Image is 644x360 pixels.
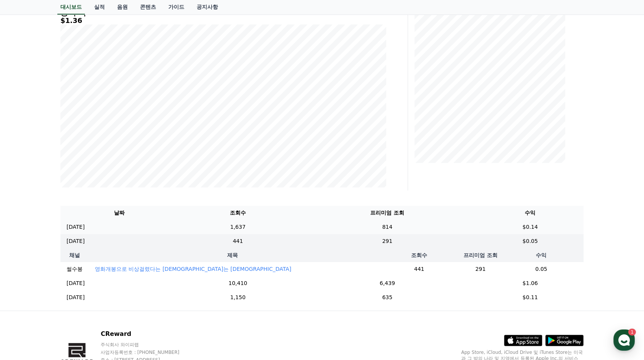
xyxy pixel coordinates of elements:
[178,290,298,305] td: 1,150
[60,17,386,24] h5: $1.36
[99,243,147,262] a: 설정
[101,329,194,339] p: CReward
[67,223,85,231] p: [DATE]
[477,276,584,290] td: $1.06
[70,254,79,261] span: 대화
[477,206,584,220] th: 수익
[101,349,194,355] p: 사업자등록번호 : [PHONE_NUMBER]
[477,290,584,305] td: $0.11
[78,242,80,248] span: 1
[462,248,499,262] th: 프리미엄 조회
[298,290,477,305] td: 635
[499,262,584,276] td: 0.05
[67,237,85,245] p: [DATE]
[477,220,584,234] td: $0.14
[298,206,477,220] th: 프리미엄 조회
[298,234,477,248] td: 291
[67,279,85,287] p: [DATE]
[462,262,499,276] td: 291
[89,248,376,262] th: 제목
[298,220,477,234] td: 814
[60,206,178,220] th: 날짜
[50,243,99,262] a: 1대화
[2,243,50,262] a: 홈
[101,342,194,348] p: 주식회사 와이피랩
[376,262,462,276] td: 441
[499,248,584,262] th: 수익
[60,262,89,276] td: 썰수봉
[67,293,85,301] p: [DATE]
[178,206,298,220] th: 조회수
[178,220,298,234] td: 1,637
[298,276,477,290] td: 6,439
[24,254,29,260] span: 홈
[60,248,89,262] th: 채널
[178,276,298,290] td: 10,410
[178,234,298,248] td: 441
[118,254,127,260] span: 설정
[95,265,291,273] button: 영화개봉으로 비상걸렸다는 [DEMOGRAPHIC_DATA]는 [DEMOGRAPHIC_DATA]
[376,248,462,262] th: 조회수
[477,234,584,248] td: $0.05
